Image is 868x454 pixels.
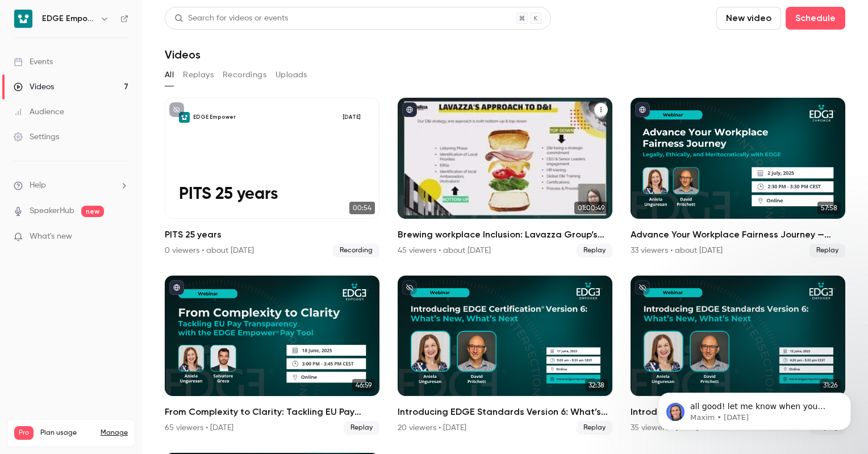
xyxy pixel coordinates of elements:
[14,81,54,93] div: Videos
[631,98,845,257] li: Advance Your Workplace Fairness Journey — Legally, Ethically, and Meritocratically with EDGE
[398,422,466,434] div: 20 viewers • [DATE]
[333,244,379,257] span: Recording
[14,106,64,118] div: Audience
[577,244,612,257] span: Replay
[398,98,612,257] li: Brewing workplace Inclusion: Lavazza Group’s EDGE Certification Journey with EDGE Strategy and SGS
[165,245,254,256] div: 0 viewers • about [DATE]
[631,98,845,257] a: 57:58Advance Your Workplace Fairness Journey — Legally, Ethically, and Meritocratically with EDGE...
[113,66,122,75] img: tab_keywords_by_traffic_grey.svg
[165,48,201,61] h1: Videos
[398,276,612,435] li: Introducing EDGE Standards Version 6: What’s New, What’s Next
[14,180,128,191] li: help-dropdown-opener
[398,228,612,241] h2: Brewing workplace Inclusion: Lavazza Group’s EDGE Certification Journey with EDGE Strategy and SGS
[398,405,612,419] h2: Introducing EDGE Standards Version 6: What’s New, What’s Next
[30,205,74,217] a: SpeakerHub
[631,228,845,241] h2: Advance Your Workplace Fairness Journey — Legally, Ethically, and Meritocratically with EDGE
[398,276,612,435] a: 32:38Introducing EDGE Standards Version 6: What’s New, What’s Next20 viewers • [DATE]Replay
[40,428,94,438] span: Plan usage
[14,10,32,28] img: EDGE Empower
[631,405,845,419] h2: Introducing EDGE Standards Version 6: What’s New, What’s Next
[786,7,845,30] button: Schedule
[42,13,95,24] h6: EDGE Empower
[344,421,379,435] span: Replay
[165,98,379,257] a: PITS 25 yearsEDGE Empower[DATE]PITS 25 years00:54PITS 25 years0 viewers • about [DATE]Recording
[30,180,46,191] span: Help
[631,422,699,434] div: 35 viewers • [DATE]
[165,7,845,447] section: Videos
[577,421,612,435] span: Replay
[641,369,868,448] iframe: Intercom notifications message
[165,98,379,257] li: PITS 25 years
[402,102,417,117] button: published
[31,66,40,75] img: tab_domain_overview_orange.svg
[169,280,184,295] button: published
[165,405,379,419] h2: From Complexity to Clarity: Tackling EU Pay Transparency with the EDGE Empower Pay Tool
[165,276,379,435] a: 46:59From Complexity to Clarity: Tackling EU Pay Transparency with the EDGE Empower Pay Tool65 vi...
[18,18,27,27] img: logo_orange.svg
[635,280,650,295] button: unpublished
[402,280,417,295] button: unpublished
[14,426,34,440] span: Pro
[169,102,184,117] button: unpublished
[338,112,365,123] span: [DATE]
[585,379,608,391] span: 32:38
[14,56,53,68] div: Events
[30,30,125,39] div: Domain: [DOMAIN_NAME]
[14,131,59,143] div: Settings
[193,114,236,121] p: EDGE Empower
[223,66,266,84] button: Recordings
[165,422,233,434] div: 65 viewers • [DATE]
[817,202,841,214] span: 57:58
[716,7,781,30] button: New video
[183,66,214,84] button: Replays
[574,202,608,214] span: 01:00:49
[32,18,56,27] div: v 4.0.25
[101,428,128,438] a: Manage
[165,66,174,84] button: All
[809,244,845,257] span: Replay
[179,185,365,205] p: PITS 25 years
[174,13,288,24] div: Search for videos or events
[81,206,104,217] span: new
[30,231,72,243] span: What's new
[352,379,375,391] span: 46:59
[165,276,379,435] li: From Complexity to Clarity: Tackling EU Pay Transparency with the EDGE Empower Pay Tool
[165,228,379,241] h2: PITS 25 years
[631,276,845,435] li: Introducing EDGE Standards Version 6: What’s New, What’s Next
[126,67,191,74] div: Keywords by Traffic
[635,102,650,117] button: published
[43,67,102,74] div: Domain Overview
[631,245,723,256] div: 33 viewers • about [DATE]
[18,30,27,39] img: website_grey.svg
[631,276,845,435] a: 31:26Introducing EDGE Standards Version 6: What’s New, What’s Next35 viewers • [DATE]Replay
[398,245,491,256] div: 45 viewers • about [DATE]
[276,66,307,84] button: Uploads
[398,98,612,257] a: 01:00:49Brewing workplace Inclusion: Lavazza Group’s EDGE Certification Journey with EDGE Strateg...
[349,202,375,214] span: 00:54
[179,112,190,123] img: PITS 25 years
